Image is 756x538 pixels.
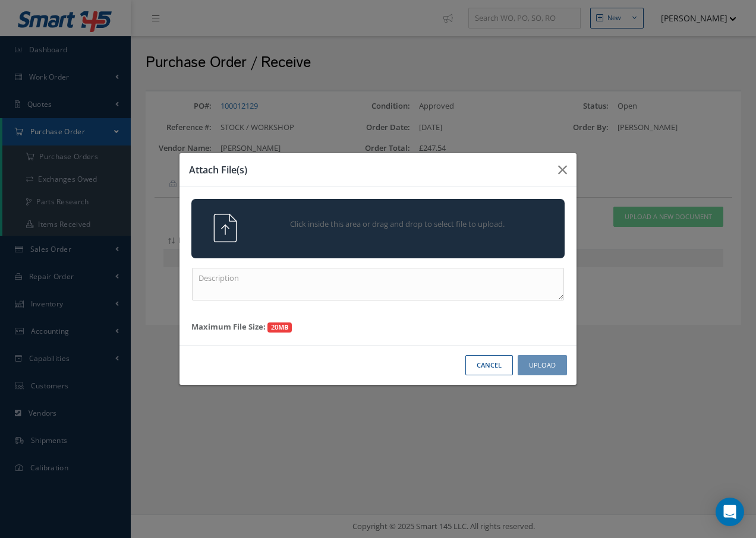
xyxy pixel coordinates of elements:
[465,355,513,376] button: Cancel
[211,214,240,242] img: svg+xml;base64,PHN2ZyB4bWxucz0iaHR0cDovL3d3dy53My5vcmcvMjAwMC9zdmciIHhtbG5zOnhsaW5rPSJodHRwOi8vd3...
[278,322,288,331] strong: MB
[189,163,549,177] h3: Attach File(s)
[191,321,266,332] strong: Maximum File Size:
[716,498,744,526] div: Open Intercom Messenger
[518,355,567,376] button: Upload
[267,322,292,333] span: 20
[263,219,533,230] span: Click inside this area or drag and drop to select file to upload.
